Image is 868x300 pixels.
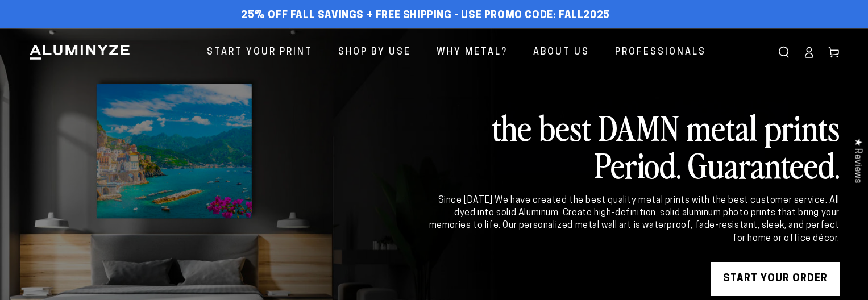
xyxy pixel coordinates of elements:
[338,44,411,61] span: Shop By Use
[427,108,840,183] h2: the best DAMN metal prints Period. Guaranteed.
[846,129,868,192] div: Click to open Judge.me floating reviews tab
[615,44,706,61] span: Professionals
[198,37,321,68] a: Start Your Print
[330,37,420,68] a: Shop By Use
[241,10,610,22] span: 25% off FALL Savings + Free Shipping - Use Promo Code: FALL2025
[428,37,516,68] a: Why Metal?
[427,194,840,245] div: Since [DATE] We have created the best quality metal prints with the best customer service. All dy...
[771,40,796,65] summary: Search our site
[711,262,840,296] a: START YOUR Order
[525,37,598,68] a: About Us
[28,44,131,61] img: Aluminyze
[207,44,313,61] span: Start Your Print
[607,37,715,68] a: Professionals
[533,44,589,61] span: About Us
[437,44,508,61] span: Why Metal?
